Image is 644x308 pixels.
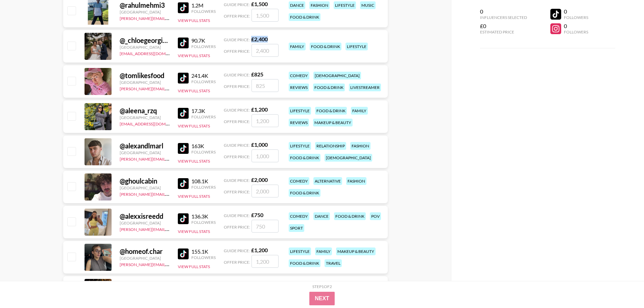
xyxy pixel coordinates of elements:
iframe: Drift Widget Chat Controller [610,274,636,300]
div: [GEOGRAPHIC_DATA] [120,185,170,190]
input: 1,500 [252,9,279,22]
button: Next [309,292,335,305]
div: 0 [564,23,588,29]
strong: £ 825 [251,71,263,77]
div: family [289,43,306,50]
div: reviews [289,119,309,126]
button: View Full Stats [178,229,210,234]
div: food & drink [313,84,345,91]
div: reviews [289,84,309,91]
span: Guide Price: [224,143,250,148]
div: Estimated Price [480,29,527,34]
a: [PERSON_NAME][EMAIL_ADDRESS][DOMAIN_NAME] [120,190,220,197]
div: Followers [191,79,216,84]
strong: £ 1,200 [251,106,268,113]
div: dance [289,1,305,9]
span: Offer Price: [224,154,250,159]
div: dance [313,212,330,220]
div: food & drink [289,259,320,267]
a: [PERSON_NAME][EMAIL_ADDRESS][PERSON_NAME][DOMAIN_NAME] [120,155,252,162]
div: food & drink [334,212,366,220]
button: View Full Stats [178,264,210,269]
input: 1,000 [252,149,279,162]
img: TikTok [178,213,189,224]
div: 0 [480,8,527,15]
div: [DEMOGRAPHIC_DATA] [325,154,372,162]
div: 0 [564,8,588,15]
a: [EMAIL_ADDRESS][DOMAIN_NAME] [120,120,188,126]
div: food & drink [289,189,320,197]
div: [GEOGRAPHIC_DATA] [120,45,170,50]
input: 2,400 [252,44,279,57]
div: [GEOGRAPHIC_DATA] [120,150,170,155]
div: 90.7K [191,37,216,44]
span: Guide Price: [224,72,250,77]
span: Guide Price: [224,248,250,253]
div: makeup & beauty [336,247,376,255]
input: 825 [252,79,279,92]
div: @ alexxisreedd [120,212,170,220]
span: Guide Price: [224,37,250,42]
div: @ ghoulcabin [120,177,170,185]
button: View Full Stats [178,88,210,93]
div: @ homeof.char [120,247,170,256]
a: [PERSON_NAME][EMAIL_ADDRESS][DOMAIN_NAME] [120,226,220,232]
button: View Full Stats [178,159,210,164]
div: relationship [315,142,346,150]
span: Guide Price: [224,178,250,183]
span: Offer Price: [224,49,250,54]
span: Guide Price: [224,213,250,218]
div: @ tomlikesfood [120,71,170,80]
input: 750 [252,220,279,233]
div: [GEOGRAPHIC_DATA] [120,115,170,120]
div: family [315,247,332,255]
div: [GEOGRAPHIC_DATA] [120,9,170,15]
div: family [351,107,368,115]
div: lifestyle [334,1,356,9]
div: [GEOGRAPHIC_DATA] [120,220,170,226]
input: 2,000 [252,185,279,197]
img: TikTok [178,73,189,84]
div: @ alexandlmarl [120,142,170,150]
div: comedy [289,177,309,185]
span: Guide Price: [224,108,250,113]
div: 241.4K [191,72,216,79]
div: music [360,1,376,9]
div: 17.3K [191,108,216,114]
div: fashion [346,177,366,185]
div: lifestyle [289,142,311,150]
div: comedy [289,72,309,79]
div: Followers [191,114,216,119]
div: Step 1 of 2 [312,284,332,289]
div: @ aleena_rzq [120,106,170,115]
div: 136.3K [191,213,216,220]
div: food & drink [310,43,341,50]
div: Followers [191,44,216,49]
div: £0 [480,23,527,29]
div: Influencers Selected [480,15,527,20]
strong: £ 750 [251,212,263,218]
a: [PERSON_NAME][EMAIL_ADDRESS][DOMAIN_NAME] [120,261,220,267]
div: fashion [350,142,371,150]
img: TikTok [178,108,189,119]
div: lifestyle [345,43,368,50]
div: Followers [191,149,216,155]
div: alternative [313,177,342,185]
input: 1,200 [252,255,279,268]
div: travel [325,259,342,267]
span: Guide Price: [224,2,250,7]
img: TikTok [178,143,189,154]
div: @ rahulmehmi3 [120,1,170,9]
div: @ _chloegeorgina_ [120,36,170,45]
span: Offer Price: [224,84,250,89]
img: TikTok [178,178,189,189]
div: fashion [309,1,330,9]
div: Followers [191,185,216,190]
strong: £ 1,000 [251,141,268,148]
div: Followers [191,220,216,225]
div: livestreamer [349,84,381,91]
div: food & drink [289,13,320,21]
div: 1.2M [191,2,216,9]
img: TikTok [178,2,189,13]
div: Followers [564,29,588,34]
